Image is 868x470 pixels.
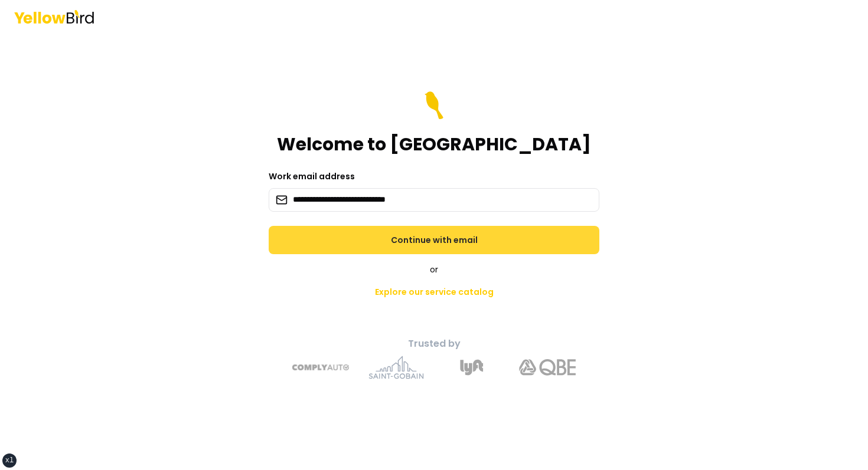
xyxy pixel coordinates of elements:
[5,456,14,465] div: xl
[277,134,591,155] h1: Welcome to [GEOGRAPHIC_DATA]
[269,226,599,254] button: Continue with email
[269,170,355,182] label: Work email address
[226,337,642,351] p: Trusted by
[430,264,438,275] span: or
[366,280,503,304] a: Explore our service catalog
